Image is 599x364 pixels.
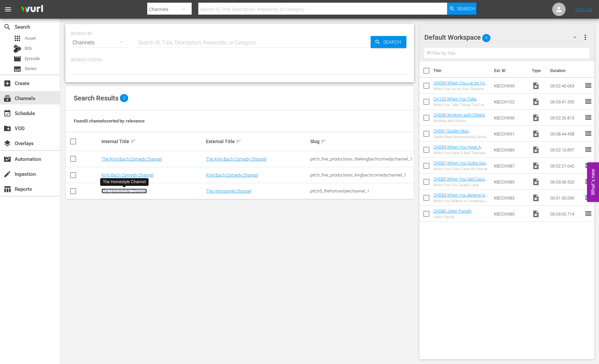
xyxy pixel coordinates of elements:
a: The Homestyle Channel [102,189,147,194]
th: Ext. ID [490,61,528,80]
div: Joker Parody [433,215,471,219]
span: Schedule [3,109,11,117]
td: KBCCH096 [491,110,529,126]
span: Video [532,130,540,138]
div: Working with Others [433,119,485,123]
span: reorder [584,81,592,89]
div: Channels [71,33,130,52]
span: sort [236,138,242,144]
span: sort [130,138,136,144]
span: reorder [584,177,592,186]
span: Overlays [3,139,11,147]
td: 00:02:40.063 [548,78,584,94]
span: Video [532,210,540,218]
div: When You Take Things Too Far [433,103,488,107]
div: Bits [13,45,21,53]
span: Asset [25,35,36,42]
span: Reports [3,185,11,193]
a: CH096 Working with Others [433,112,485,117]
a: CH089 When You Have A Bad Therapist Part 2 [433,144,483,154]
td: 00:02:21.642 [548,158,584,174]
span: Episode [25,55,40,62]
span: reorder [584,113,592,121]
span: Ingestion [3,170,11,178]
td: KBCCH089 [491,142,529,158]
td: 00:02:10.897 [548,142,584,158]
a: CH083 When You Believe in Conspiracy Theories [433,193,488,203]
a: The Homestyle Channel [206,189,251,194]
a: CH080 Joker Parody [433,209,471,214]
span: Search [3,23,11,31]
span: sort [321,138,327,144]
span: Video [532,82,540,90]
span: Video [532,178,540,186]
td: 00:08:44.458 [548,126,584,142]
button: Search [447,3,476,15]
span: more_vert [581,33,589,41]
span: Video [532,162,540,170]
th: Duration [546,61,586,80]
span: Video [532,146,540,154]
td: 00:03:00.714 [548,206,584,222]
span: menu [4,5,12,13]
td: KBCCH090 [491,78,529,94]
a: CH090 When You Lie on Your Resume [433,80,488,90]
td: KBCCH102 [491,94,529,110]
p: Search Filters: [71,57,409,63]
a: The King Bach Comedy Channel [206,156,266,161]
div: When You Have A Bad Therapist Part 2 [433,151,488,155]
a: CH087 When You Gotta Save the Homie [433,160,488,170]
span: Video [532,98,540,106]
td: KBCCH087 [491,158,529,174]
div: Internal Title [102,137,204,145]
div: pitch_five_productions_thekingbachcomedychannel_1 [310,156,413,161]
span: reorder [584,210,592,218]
div: pitch_five_productions_kingbachcomedychannel_1 [310,172,413,177]
span: Search [457,3,475,15]
span: reorder [584,194,592,202]
span: 9 [482,31,490,45]
span: Asset [13,34,21,42]
span: reorder [584,145,592,153]
span: Episode [13,55,21,63]
div: Spider-Man Homecoming Parody Spider-Bruh [433,135,488,139]
span: Automation [3,155,11,163]
a: King Bach Comedy Channel [102,172,154,177]
span: Series [13,65,21,73]
a: CH102 When You Take Things Too Far [433,96,479,106]
span: reorder [584,129,592,137]
div: When You Gotta Save the Homie [433,167,488,171]
span: Found 3 channels sorted by: relevance [74,118,145,123]
span: 3 [120,94,128,102]
td: 00:03:41.555 [548,94,584,110]
span: Create [3,79,11,87]
td: KBCCH083 [491,190,529,206]
div: The Homestyle Channel [103,179,146,185]
a: Sign Out [575,7,593,12]
span: Series [25,65,37,72]
td: KBCCH091 [491,126,529,142]
span: reorder [584,161,592,169]
button: Search [371,36,406,48]
span: Video [532,114,540,122]
td: 00:03:06.520 [548,174,584,190]
span: Channels [3,94,11,102]
td: KBCCH080 [491,206,529,222]
th: Title [433,61,490,80]
div: External Title [206,137,309,145]
a: CH085 When You Get Caught Lying [433,176,488,187]
img: ans4CAIJ8jUAAAAAAAAAAAAAAAAAAAAAAAAgQb4GAAAAAAAAAAAAAAAAAAAAAAAAJMjXAAAAAAAAAAAAAAAAAAAAAAAAgAT5G... [16,2,48,17]
span: Search Results [74,94,119,102]
div: pitch5_thehomestylechannel_1 [310,189,413,194]
div: When You Believe in Conspiracy Theories [433,199,488,203]
th: Type [528,61,546,80]
span: VOD [3,124,11,132]
span: Video [532,194,540,202]
span: Bits [25,45,32,52]
div: When You Lie on Your Resume [433,87,488,91]
td: 00:02:26.813 [548,110,584,126]
a: CH091 Spider-Man Homecoming Parody Spider-Bruh [433,128,488,143]
a: King Bach Comedy Channel [206,172,258,177]
span: Search [381,36,406,48]
div: When You Get Caught Lying [433,183,488,187]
